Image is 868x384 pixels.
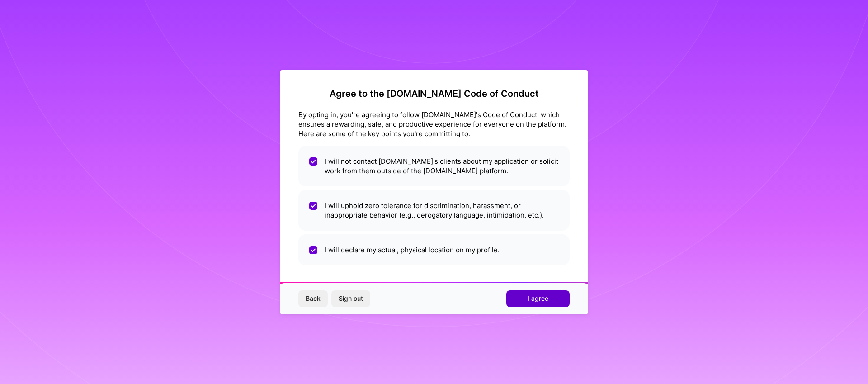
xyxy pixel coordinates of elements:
[298,146,570,186] li: I will not contact [DOMAIN_NAME]'s clients about my application or solicit work from them outside...
[298,88,570,99] h2: Agree to the [DOMAIN_NAME] Code of Conduct
[528,294,548,303] span: I agree
[339,294,363,303] span: Sign out
[331,290,370,307] button: Sign out
[298,190,570,231] li: I will uphold zero tolerance for discrimination, harassment, or inappropriate behavior (e.g., der...
[506,290,570,307] button: I agree
[298,290,328,307] button: Back
[306,294,321,303] span: Back
[298,110,570,138] div: By opting in, you're agreeing to follow [DOMAIN_NAME]'s Code of Conduct, which ensures a rewardin...
[298,234,570,265] li: I will declare my actual, physical location on my profile.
